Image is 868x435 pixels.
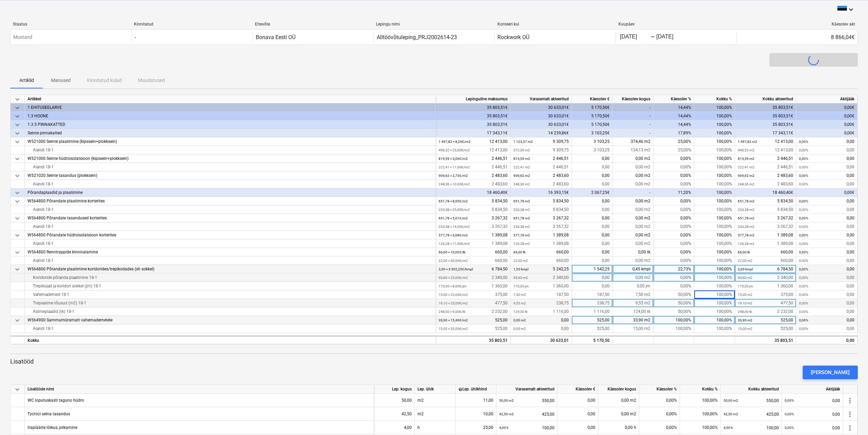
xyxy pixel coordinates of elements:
div: 0,00 m2 [613,205,653,214]
small: 909,62 m2 [513,174,530,178]
small: 248,36 m2 [738,182,754,186]
small: 814,59 m2 [513,157,530,161]
div: W564800 Põrandate tasandused korterites [28,214,433,222]
small: 222,41 m2 [738,165,754,169]
div: Kokku [25,336,436,344]
div: 15,00 m2 [613,324,653,333]
div: 0,00 m2 [598,394,639,407]
div: - [613,129,653,137]
div: 100,00% [694,197,735,205]
div: 0,45 kmpl [613,265,653,273]
div: Kokku akteeritud [735,95,796,103]
div: 0,00% [639,421,680,434]
div: 0,00% [653,231,694,239]
div: Lisatööde nimi [25,385,374,394]
div: - [135,34,136,40]
div: 100,00% [694,307,735,316]
div: 0,00 [572,239,613,248]
div: Käesolev kogus [613,95,653,103]
small: 496,52 × 25,00€ / m2 [439,148,470,152]
div: 0,00 [572,248,613,256]
small: 1 123,37 m2 [513,140,533,144]
input: Algus [618,32,650,42]
div: 100,00% [653,324,694,333]
div: 238,75 [572,299,613,307]
div: 100,00% [694,316,735,324]
span: keyboard_arrow_down [13,385,21,394]
div: Kokku % [694,95,735,103]
div: 0,00€ [796,103,857,112]
div: 2 483,60 [439,171,508,180]
div: 100,00% [694,239,735,248]
div: 0,00€ [796,129,857,137]
div: 0,00 [799,214,854,222]
div: 14,44% [653,103,694,112]
small: 0,00% [799,216,808,220]
div: Aiandi 18-1 [28,222,433,231]
div: 14 239,86€ [511,129,572,137]
small: 909,62 m2 [738,174,754,178]
div: 100,00% [680,421,721,434]
span: keyboard_arrow_down [13,197,21,205]
div: 30 633,01€ [511,112,572,120]
small: 651,78 m2 [513,216,530,220]
button: [PERSON_NAME] [803,366,858,379]
div: 35 803,51€ [735,120,796,129]
div: 100,00% [694,282,735,290]
small: 0,00% [799,140,808,144]
div: 0,00 m2 [613,239,653,248]
small: 814,59 m2 [738,157,754,161]
div: 100,00% [694,231,735,239]
div: W521020 Seinte tasandus (plokksein) [28,171,433,180]
div: 2 446,51 [439,154,508,163]
div: 525,00 [572,324,613,333]
small: 233,38 m2 [513,208,530,212]
div: Käesolev € [558,385,598,394]
small: 222,41 × 11,00€ / m2 [439,165,470,169]
div: Bonava Eesti OÜ [256,34,295,40]
div: 2 483,60 [738,171,793,180]
div: 0,00 [572,197,613,205]
small: 248,36 m2 [513,182,530,186]
div: 5 170,50€ [572,103,613,112]
div: 12 413,00 [439,146,508,154]
div: 100,00% [694,137,735,146]
div: 0,00 [799,137,854,146]
p: Artiklid [18,77,35,84]
small: 0,00% [799,174,808,178]
small: 651,78 m2 [738,216,754,220]
div: 2 483,60 [513,171,569,180]
div: 2 446,51 [738,163,793,171]
div: 0,00 tk [613,248,653,256]
div: 0,00 m2 [613,273,653,282]
div: 0,00 m2 [613,214,653,222]
div: 3 267,32 [738,222,793,231]
div: Kokku akteeritud [721,385,782,394]
i: keyboard_arrow_down [847,5,855,14]
div: 0,00% [653,171,694,180]
div: Käesolev kogus [598,385,639,394]
div: 0,00 [799,146,854,154]
div: 100,00% [694,205,735,214]
div: 5 834,50 [738,205,793,214]
div: W521000 Seinte plaatimine (kipssein+plokksein) [28,137,433,146]
div: 0,00 m2 [613,154,653,163]
div: 0,00 [799,163,854,171]
div: 2 483,60 [513,180,569,188]
div: Käesolev akt [739,22,855,27]
span: keyboard_arrow_down [13,231,21,239]
span: keyboard_arrow_down [13,95,21,103]
div: Käesolev % [639,385,680,394]
small: 372,39 m2 [513,148,530,152]
div: 0,00 m2 [613,256,653,265]
small: 814,59 × 3,00€ / m2 [439,157,468,161]
div: 100,00% [694,273,735,282]
div: 0,00% [653,197,694,205]
div: 0,00% [653,282,694,290]
small: 651,78 × 8,95€ / m2 [439,199,468,203]
div: 2 483,60 [738,180,793,188]
div: 100,00% [694,324,735,333]
div: 0,00 m2 [598,407,639,421]
div: 0,00€ [796,188,857,197]
div: 0,00€ [796,120,857,129]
